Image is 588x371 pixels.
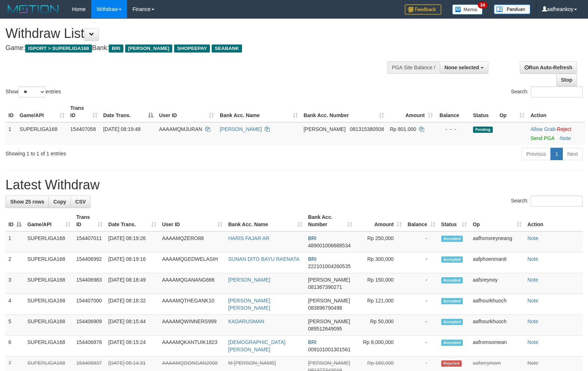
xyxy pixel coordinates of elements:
span: Accepted [441,256,463,263]
td: 1 [5,231,24,252]
select: Showentries [18,86,46,97]
a: Next [562,148,583,160]
label: Search: [511,86,583,97]
a: CSV [70,196,91,208]
div: - - - [439,125,467,133]
a: [DEMOGRAPHIC_DATA][PERSON_NAME] [228,339,285,352]
h4: Game: Bank: [5,45,385,52]
span: [PERSON_NAME] [308,277,350,283]
td: AAAAMQGEDWELASIH [159,252,225,273]
span: Copy [53,199,66,205]
th: Bank Acc. Number: activate to sort column ascending [301,101,387,122]
td: [DATE] 08:19:16 [105,252,159,273]
td: [DATE] 08:15:24 [105,336,159,356]
td: [DATE] 08:19:26 [105,231,159,252]
span: Pending [473,127,493,133]
th: Bank Acc. Number: activate to sort column ascending [305,210,355,231]
th: Bank Acc. Name: activate to sort column ascending [217,101,300,122]
th: Trans ID: activate to sort column ascending [68,101,100,122]
a: Send PGA [530,135,554,141]
td: aafphoenmanit [470,252,524,273]
td: 6 [5,336,24,356]
th: User ID: activate to sort column ascending [156,101,217,122]
span: 34 [478,2,488,8]
th: Game/API: activate to sort column ascending [24,210,73,231]
td: - [405,231,438,252]
span: BRI [308,256,316,262]
img: MOTION_logo.png [5,4,61,15]
a: Note [527,318,538,324]
h1: Withdraw List [5,26,385,41]
td: [DATE] 08:15:44 [105,315,159,336]
a: Note [527,235,538,241]
th: Trans ID: activate to sort column ascending [73,210,105,231]
td: Rp 50,000 [355,315,405,336]
th: Op: activate to sort column ascending [470,210,524,231]
td: - [405,315,438,336]
a: HARIS FAJAR AR [228,235,269,241]
a: Run Auto-Refresh [520,61,577,74]
span: [PERSON_NAME] [308,360,350,366]
td: Rp 250,000 [355,231,405,252]
td: 154406992 [73,252,105,273]
span: BRI [109,45,123,53]
td: aafhonsreyneang [470,231,524,252]
th: Balance: activate to sort column ascending [405,210,438,231]
a: [PERSON_NAME] [PERSON_NAME] [228,298,270,311]
th: Action [527,101,585,122]
span: Copy 009101001301561 to clipboard [308,347,351,352]
td: 1 [5,122,17,145]
td: SUPERLIGA168 [24,252,73,273]
img: Feedback.jpg [405,4,441,15]
th: ID [5,101,17,122]
th: Op: activate to sort column ascending [496,101,527,122]
a: Copy [49,196,71,208]
span: Show 25 rows [10,199,44,205]
span: ISPORT > SUPERLIGA168 [25,45,92,53]
th: Amount: activate to sort column ascending [355,210,405,231]
span: Accepted [441,340,463,346]
th: ID: activate to sort column descending [5,210,24,231]
a: SUNAN DITO BAYU RAENATA [228,256,299,262]
a: Stop [556,74,577,86]
span: AAAAMQMJURAN [159,126,202,132]
img: panduan.png [494,4,530,14]
td: 3 [5,273,24,294]
th: Date Trans.: activate to sort column descending [100,101,156,122]
span: Copy 089512649095 to clipboard [308,326,342,332]
td: aafromsomean [470,336,524,356]
a: KADARUSMAN [228,318,264,324]
a: [PERSON_NAME] [220,126,262,132]
span: BRI [308,339,316,345]
a: 1 [550,148,563,160]
td: aafsreynoy [470,273,524,294]
a: Previous [522,148,551,160]
span: [DATE] 08:19:48 [103,126,141,132]
span: · [530,126,557,132]
a: Allow Grab [530,126,555,132]
td: SUPERLIGA168 [24,231,73,252]
td: AAAAMQZERO88 [159,231,225,252]
th: Date Trans.: activate to sort column ascending [105,210,159,231]
a: M [PERSON_NAME] [228,360,276,366]
td: Rp 300,000 [355,252,405,273]
td: - [405,273,438,294]
th: Action [524,210,583,231]
span: [PERSON_NAME] [308,318,350,324]
td: AAAAMQWINNERS999 [159,315,225,336]
span: Copy 222101004260535 to clipboard [308,263,351,269]
button: None selected [440,61,488,74]
span: Accepted [441,298,463,304]
span: None selected [445,65,479,70]
td: - [405,252,438,273]
td: - [405,336,438,356]
span: [PERSON_NAME] [308,298,350,304]
span: CSV [75,199,86,205]
th: Game/API: activate to sort column ascending [17,101,68,122]
a: Show 25 rows [5,196,49,208]
td: 5 [5,315,24,336]
td: SUPERLIGA168 [17,122,68,145]
label: Show entries [5,86,61,97]
th: User ID: activate to sort column ascending [159,210,225,231]
td: Rp 121,000 [355,294,405,315]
